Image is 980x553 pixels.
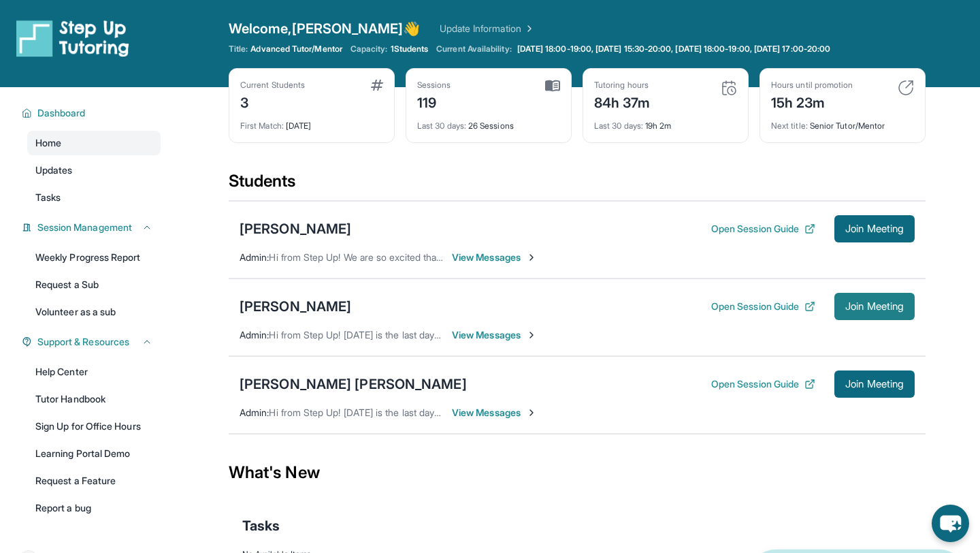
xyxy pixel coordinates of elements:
[440,22,535,35] a: Update Information
[27,185,161,210] a: Tasks
[27,300,161,324] a: Volunteer as a sub
[240,329,269,341] span: Admin :
[35,136,61,150] span: Home
[240,251,269,263] span: Admin :
[711,377,815,391] button: Open Session Guide
[545,80,560,92] img: card
[27,272,161,297] a: Request a Sub
[16,19,129,57] img: logo
[771,91,853,112] div: 15h 23m
[240,407,269,418] span: Admin :
[37,335,129,349] span: Support & Resources
[526,407,537,418] img: Chevron-Right
[32,106,152,120] button: Dashboard
[417,80,451,91] div: Sessions
[242,516,280,535] span: Tasks
[845,225,904,233] span: Join Meeting
[452,328,537,342] span: View Messages
[391,44,429,54] span: 1 Students
[250,44,342,54] span: Advanced Tutor/Mentor
[27,245,161,270] a: Weekly Progress Report
[371,80,383,91] img: card
[37,221,132,234] span: Session Management
[229,44,248,54] span: Title:
[32,221,152,234] button: Session Management
[514,44,833,54] a: [DATE] 18:00-19:00, [DATE] 15:30-20:00, [DATE] 18:00-19:00, [DATE] 17:00-20:00
[898,80,914,96] img: card
[27,387,161,411] a: Tutor Handbook
[27,131,161,155] a: Home
[240,121,284,131] span: First Match :
[240,297,351,316] div: [PERSON_NAME]
[417,91,451,112] div: 119
[834,293,915,320] button: Join Meeting
[711,222,815,236] button: Open Session Guide
[27,441,161,466] a: Learning Portal Demo
[436,44,511,54] span: Current Availability:
[35,163,73,177] span: Updates
[350,44,388,54] span: Capacity:
[229,19,421,38] span: Welcome, [PERSON_NAME] 👋
[35,191,61,204] span: Tasks
[845,380,904,388] span: Join Meeting
[771,80,853,91] div: Hours until promotion
[721,80,737,96] img: card
[932,505,969,542] button: chat-button
[771,121,808,131] span: Next title :
[27,496,161,520] a: Report a bug
[240,219,351,238] div: [PERSON_NAME]
[32,335,152,349] button: Support & Resources
[27,158,161,183] a: Updates
[240,91,305,112] div: 3
[526,252,537,263] img: Chevron-Right
[526,330,537,341] img: Chevron-Right
[771,112,914,131] div: Senior Tutor/Mentor
[27,469,161,493] a: Request a Feature
[229,170,926,200] div: Students
[594,121,643,131] span: Last 30 days :
[417,121,466,131] span: Last 30 days :
[834,370,915,398] button: Join Meeting
[240,112,383,131] div: [DATE]
[27,360,161,384] a: Help Center
[521,22,535,35] img: Chevron Right
[417,112,560,131] div: 26 Sessions
[240,80,305,91] div: Current Students
[229,443,926,503] div: What's New
[240,375,467,394] div: [PERSON_NAME] [PERSON_NAME]
[27,414,161,439] a: Sign Up for Office Hours
[711,300,815,313] button: Open Session Guide
[37,106,86,120] span: Dashboard
[452,406,537,420] span: View Messages
[594,112,737,131] div: 19h 2m
[845,302,904,311] span: Join Meeting
[834,215,915,242] button: Join Meeting
[594,91,651,112] div: 84h 37m
[452,251,537,264] span: View Messages
[776,501,912,524] p: [PERSON_NAME] R just matched with a student!
[594,80,651,91] div: Tutoring hours
[517,44,830,54] span: [DATE] 18:00-19:00, [DATE] 15:30-20:00, [DATE] 18:00-19:00, [DATE] 17:00-20:00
